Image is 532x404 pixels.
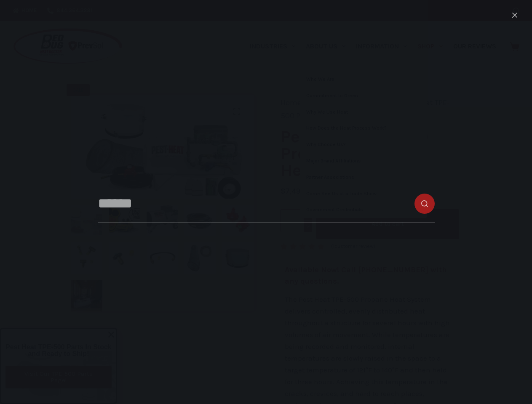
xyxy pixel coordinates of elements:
span: Rated out of 5 based on customer rating [281,243,326,288]
span: 1 [333,243,334,249]
h4: Available Now! Call [PHONE_NUMBER] with any questions. [285,264,455,287]
img: Pest Heat TPE-500 Propane Heater Basic Package [71,205,103,237]
a: Shop [412,21,448,72]
nav: Breadcrumb [281,96,460,122]
button: Add to cart [316,209,459,239]
a: Partner Associations [300,170,427,186]
a: (1customer review) [331,242,375,251]
a: Who We Are [300,72,427,88]
span: F to 140 [368,366,392,374]
h6: Pest Heat TPE-500 Parts In Stock and Ready to Ship! [5,344,112,357]
img: Metal 18” duct adapter for Pest Heat TPE-500 [222,242,254,274]
a: Major Brand Affiliations [300,153,427,169]
a: How Does the Heat Process Work? [300,120,427,136]
nav: Primary [244,21,501,72]
span: SALE [67,84,90,96]
a: About Us [300,21,350,72]
img: Red 10-PSI Regulator for Pest Heat TPE-500 [222,205,254,237]
a: Our Reviews [448,21,501,72]
a: View full-screen image gallery [228,103,245,120]
h1: Pest Heat TPE-500 Propane Bed Bug Heater System [281,128,460,179]
span: 1 [281,243,286,256]
img: Majorly Approved Vendor by Truly Nolen [109,205,140,237]
a: Visit Our TPE-500 Parts Page! [5,366,112,388]
span: The Pest Heat TPE-500 Propane Heat System delivers controlled, evenly distributed heat throughout... [285,295,450,374]
img: 50-foot propane hose for Pest Heat TPE-500 [184,205,216,237]
span: $ [281,186,286,196]
a: Government Credentials [300,202,427,218]
bdi: 7,499.00 [281,186,315,196]
button: Search [513,8,519,14]
a: Industries [244,21,300,72]
a: Information [351,21,412,72]
a: Commitment to Green [300,88,427,104]
img: T-Block Fitting for Pest Heat TPE-500 [71,242,103,274]
img: Pest Heat TPE-500 Propane Heater to treat bed bugs, termites, and stored pests such as Grain Beatles [147,205,178,237]
img: POL Fitting for Pest Heat TPE-500 [109,242,140,274]
a: Come See Us at a Trade Show [300,186,427,202]
img: 18” by 25’ mylar duct for Pest Heat TPE-500 [184,242,216,274]
img: Prevsol/Bed Bug Heat Doctor [13,28,123,65]
div: Rated 5.00 out of 5 [281,243,326,250]
a: Home [281,98,302,107]
span: ° [392,366,395,374]
a: Why Choose Us? [300,137,427,153]
input: Product quantity [281,209,312,232]
span: Visit Our TPE-500 Parts Page! [16,371,102,383]
img: 24” Pigtail for Pest Heat TPE-500 [147,242,178,274]
a: Why We Use Heat [300,104,427,120]
img: Pest Heat TPE-500 Propane Heater Treating Bed Bugs in a Camp [71,280,103,312]
a: Close [107,330,115,339]
span: ° [366,366,368,374]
